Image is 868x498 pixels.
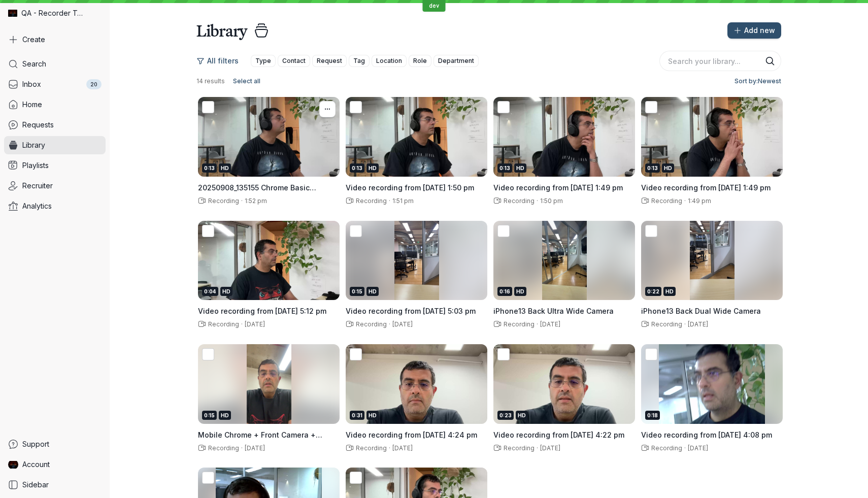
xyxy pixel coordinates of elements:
span: Recording [502,320,535,328]
span: Video recording from [DATE] 4:24 pm [346,430,477,439]
h3: Video recording from 8 September 2025 at 1:49 pm [641,183,783,193]
span: Department [438,56,474,66]
div: HD [219,411,231,420]
span: Type [255,56,271,66]
span: [DATE] [392,444,413,452]
div: HD [366,163,379,173]
div: 0:15 [350,287,364,296]
h3: Video recording from 5 September 2025 at 4:08 pm [641,430,783,440]
span: 1:49 pm [688,197,711,205]
span: Recruiter [22,181,53,191]
button: Select all [229,75,264,87]
span: · [239,197,245,205]
span: Support [22,439,49,449]
span: 20250908_135155 Chrome Basic Recorder Test [198,183,316,202]
img: QA Dev Recorder avatar [8,459,18,470]
span: 14 results [196,77,225,85]
h3: Video recording from 8 September 2025 at 1:50 pm [346,183,487,193]
div: 0:22 [645,287,661,296]
span: · [682,320,688,328]
span: [DATE] [540,444,560,452]
button: Request [312,55,347,67]
div: HD [662,163,674,173]
span: 1:51 pm [392,197,414,205]
span: Playlists [22,160,49,171]
span: Sort by: Newest [735,76,781,86]
h3: Video recording from 5 September 2025 at 5:03 pm [346,306,487,316]
div: HD [366,287,379,296]
span: QA - Recorder Testing [21,8,86,18]
div: HD [516,411,528,420]
div: HD [219,163,231,173]
h3: Video recording from 5 September 2025 at 5:12 pm [198,306,340,316]
span: Video recording from [DATE] 4:08 pm [641,430,772,439]
span: · [239,444,245,452]
div: 0:23 [497,411,514,420]
span: [DATE] [245,320,265,328]
a: Support [4,435,106,453]
span: All filters [207,56,239,66]
span: · [387,320,392,328]
span: Tag [353,56,365,66]
a: Analytics [4,197,106,215]
div: 0:13 [645,163,660,173]
a: QA Dev Recorder avatarAccount [4,455,106,474]
span: Recording [206,197,239,205]
span: 1:50 pm [540,197,563,205]
span: Mobile Chrome + Front Camera + Mobile Microphone [198,430,322,449]
span: [DATE] [688,444,708,452]
button: Type [251,55,276,67]
div: HD [366,411,379,420]
span: Video recording from [DATE] 1:50 pm [346,183,474,192]
div: HD [514,163,526,173]
div: 0:31 [350,411,364,420]
button: All filters [196,53,245,69]
button: Add new [727,22,781,39]
span: Search [22,59,46,69]
span: Contact [282,56,306,66]
span: Recording [354,444,387,452]
span: · [239,320,245,328]
span: Video recording from [DATE] 1:49 pm [493,183,623,192]
span: Create [22,35,45,45]
h3: Video recording from 8 September 2025 at 1:49 pm [493,183,635,193]
span: Recording [354,197,387,205]
span: Recording [206,320,239,328]
h3: 20250908_135155 Chrome Basic Recorder Test [198,183,340,193]
span: iPhone13 Back Dual Wide Camera [641,307,761,315]
span: Library [22,140,45,150]
span: Add new [744,25,775,36]
span: Video recording from [DATE] 5:03 pm [346,307,476,315]
a: Library [4,136,106,154]
button: Department [433,55,479,67]
a: Inbox20 [4,75,106,93]
span: Recording [649,197,682,205]
span: Video recording from [DATE] 1:49 pm [641,183,771,192]
span: · [387,197,392,205]
span: Requests [22,120,54,130]
button: Role [409,55,431,67]
h3: Mobile Chrome + Front Camera + Mobile Microphone [198,430,340,440]
span: Recording [354,320,387,328]
span: Sidebar [22,480,49,490]
span: Recording [502,197,535,205]
div: 0:16 [497,287,512,296]
div: 0:04 [202,287,218,296]
span: Recording [649,320,682,328]
span: Home [22,99,42,110]
button: Create [4,30,106,49]
div: 20 [86,79,102,89]
span: [DATE] [540,320,560,328]
a: Sidebar [4,476,106,494]
span: [DATE] [245,444,265,452]
span: Recording [206,444,239,452]
img: QA - Recorder Testing avatar [8,9,17,18]
div: QA - Recorder Testing [4,4,106,22]
span: · [535,197,540,205]
div: 0:13 [497,163,512,173]
span: · [682,444,688,452]
h3: Video recording from 5 September 2025 at 4:24 pm [346,430,487,440]
a: Search [4,55,106,73]
span: Request [317,56,342,66]
span: · [682,197,688,205]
